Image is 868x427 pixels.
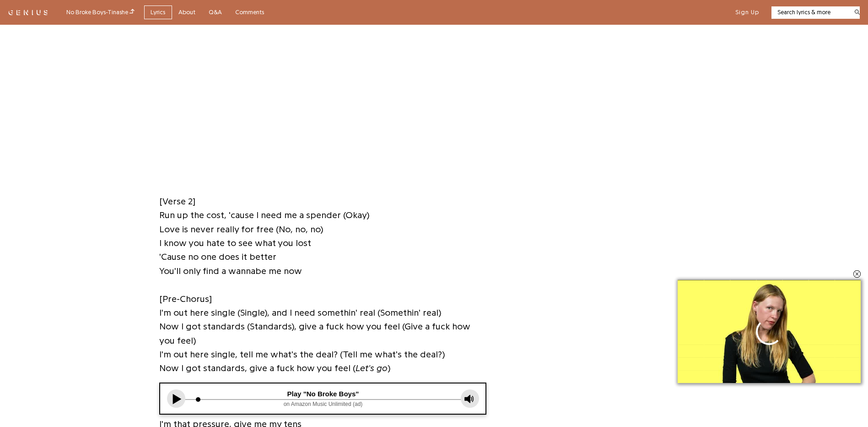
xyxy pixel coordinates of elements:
[356,363,388,373] i: Let's go
[202,5,229,20] a: Q&A
[771,8,849,17] input: Search lyrics & more
[172,5,202,20] a: About
[735,8,759,16] button: Sign Up
[229,5,271,20] a: Comments
[160,383,486,414] iframe: Tonefuse player
[212,61,656,176] iframe: Advertisement
[66,7,135,17] div: No Broke Boys - Tinashe
[144,5,172,20] a: Lyrics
